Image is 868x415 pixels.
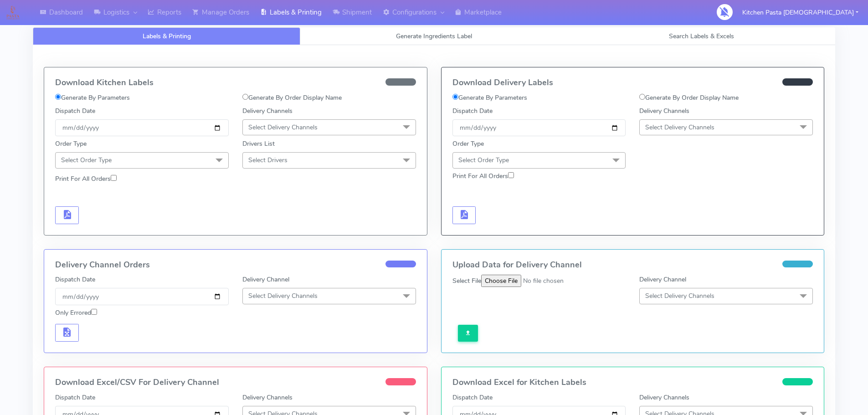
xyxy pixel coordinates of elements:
span: Select Delivery Channels [645,123,714,132]
input: Only Errored [91,309,97,315]
label: Order Type [452,139,484,149]
label: Dispatch Date [55,275,95,284]
input: Generate By Parameters [55,94,61,100]
label: Generate By Order Display Name [242,93,342,102]
h4: Delivery Channel Orders [55,261,416,270]
label: Generate By Order Display Name [639,93,739,102]
span: Select Order Type [458,156,509,164]
input: Print For All Orders [508,172,514,178]
span: Select Drivers [248,156,288,164]
label: Delivery Channel [639,275,686,284]
label: Order Type [55,139,87,149]
span: Search Labels & Excels [669,32,734,41]
label: Delivery Channels [639,106,689,116]
label: Only Errored [55,308,97,318]
label: Print For All Orders [55,174,117,184]
span: Select Delivery Channels [248,123,318,132]
span: Labels & Printing [143,32,191,41]
label: Delivery Channels [639,393,689,402]
input: Print For All Orders [111,175,117,181]
span: Select Delivery Channels [645,292,714,300]
span: Generate Ingredients Label [396,32,472,41]
label: Generate By Parameters [452,93,527,102]
label: Print For All Orders [452,171,514,181]
span: Select Delivery Channels [248,292,318,300]
label: Drivers List [242,139,275,149]
input: Generate By Order Display Name [639,94,645,100]
h4: Download Excel for Kitchen Labels [452,378,813,387]
button: Kitchen Pasta [DEMOGRAPHIC_DATA] [735,3,865,22]
input: Generate By Parameters [452,94,458,100]
h4: Download Excel/CSV For Delivery Channel [55,378,416,387]
label: Delivery Channels [242,393,293,402]
label: Dispatch Date [55,106,95,116]
input: Generate By Order Display Name [242,94,248,100]
label: Delivery Channel [242,275,289,284]
h4: Download Delivery Labels [452,78,813,87]
label: Dispatch Date [55,393,95,402]
h4: Download Kitchen Labels [55,78,416,87]
label: Delivery Channels [242,106,293,116]
h4: Upload Data for Delivery Channel [452,261,813,270]
label: Generate By Parameters [55,93,130,102]
ul: Tabs [33,27,835,45]
label: Dispatch Date [452,393,493,402]
label: Select File [452,276,481,286]
label: Dispatch Date [452,106,493,116]
span: Select Order Type [61,156,112,164]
